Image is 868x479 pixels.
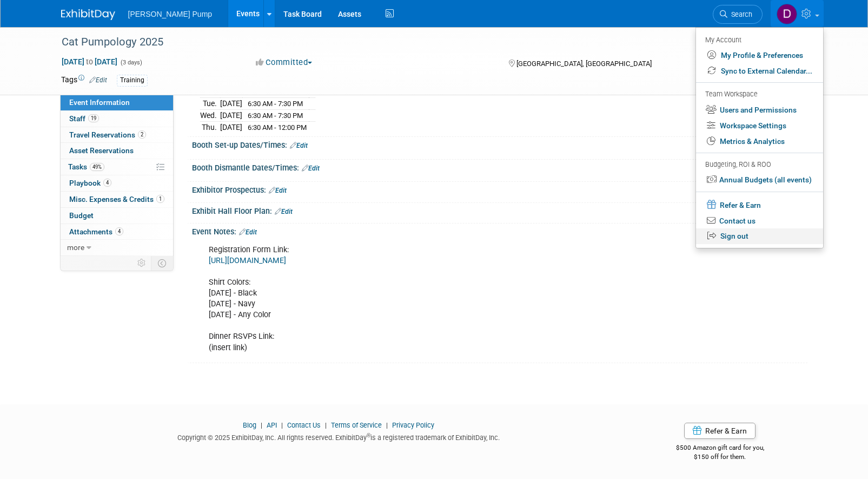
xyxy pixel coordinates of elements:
span: Travel Reservations [69,130,146,139]
a: Edit [290,142,308,149]
sup: ® [367,432,370,438]
a: Metrics & Analytics [696,134,823,149]
span: 1 [156,195,164,203]
td: Wed. [200,110,220,122]
div: Booth Dismantle Dates/Times: [192,160,807,174]
span: 4 [115,227,123,235]
span: [GEOGRAPHIC_DATA], [GEOGRAPHIC_DATA] [516,60,652,68]
a: Staff19 [61,111,173,127]
a: Search [713,5,763,24]
span: Search [727,10,752,18]
a: Sign out [696,228,823,244]
a: Edit [89,76,107,84]
div: Copyright © 2025 ExhibitDay, Inc. All rights reserved. ExhibitDay is a registered trademark of Ex... [61,430,617,443]
span: to [84,57,95,66]
span: (3 days) [120,59,142,66]
a: Workspace Settings [696,118,823,134]
span: [DATE] [DATE] [61,57,118,67]
td: Tags [61,74,107,87]
a: Playbook4 [61,175,173,191]
a: Users and Permissions [696,102,823,118]
div: $150 off for them. [633,452,807,462]
a: Annual Budgets (all events) [696,172,823,188]
a: Blog [243,421,256,429]
span: Budget [69,211,94,220]
span: Event Information [69,98,130,107]
span: 19 [88,114,99,122]
span: Playbook [69,179,111,187]
td: Thu. [200,121,220,133]
a: Misc. Expenses & Credits1 [61,192,173,207]
td: Toggle Event Tabs [151,256,173,270]
div: $500 Amazon gift card for you, [633,436,807,461]
a: Travel Reservations2 [61,127,173,143]
div: Training [117,75,148,86]
span: 49% [90,163,104,171]
a: My Profile & Preferences [696,48,823,63]
div: Budgeting, ROI & ROO [705,159,812,170]
a: Budget [61,208,173,224]
a: Refer & Earn [684,423,756,439]
a: Edit [302,165,320,172]
a: [URL][DOMAIN_NAME] [209,256,286,265]
a: Contact Us [287,421,321,429]
a: Sync to External Calendar... [696,63,823,79]
a: Edit [239,228,257,236]
a: Edit [275,208,293,215]
a: Edit [269,187,287,194]
a: Attachments4 [61,224,173,240]
a: more [61,240,173,255]
a: API [267,421,277,429]
a: Privacy Policy [392,421,434,429]
span: Attachments [69,227,123,236]
a: Event Information [61,95,173,110]
div: Event Notes: [192,224,807,238]
span: | [322,421,329,429]
span: 2 [138,130,146,139]
div: Exhibitor Prospectus: [192,182,807,196]
div: Exhibit Hall Floor Plan: [192,203,807,217]
a: Contact us [696,213,823,229]
span: | [279,421,286,429]
span: | [258,421,265,429]
span: Tasks [68,162,104,171]
a: Terms of Service [331,421,382,429]
div: Cat Pumpology 2025 [58,32,746,52]
span: 6:30 AM - 7:30 PM [248,111,303,120]
a: Tasks49% [61,159,173,175]
td: Tue. [200,98,220,110]
td: Personalize Event Tab Strip [132,256,151,270]
span: 6:30 AM - 7:30 PM [248,100,303,108]
span: 6:30 AM - 12:00 PM [248,123,307,132]
div: Booth Set-up Dates/Times: [192,137,807,151]
button: Committed [252,57,316,68]
td: [DATE] [220,98,242,110]
img: Del Ritz [777,4,797,24]
span: Asset Reservations [69,146,134,155]
span: Staff [69,114,99,123]
td: [DATE] [220,110,242,122]
span: 4 [103,179,111,187]
span: | [383,421,390,429]
div: My Account [705,33,812,46]
img: ExhibitDay [61,9,115,20]
span: more [67,243,84,252]
div: Registration Form Link: Shirt Colors: [DATE] - Black [DATE] - Navy [DATE] - Any Color Dinner RSVP... [201,239,688,359]
span: [PERSON_NAME] Pump [128,10,213,18]
div: Team Workspace [705,89,812,101]
td: [DATE] [220,121,242,133]
span: Misc. Expenses & Credits [69,195,164,204]
a: Refer & Earn [696,196,823,213]
a: Asset Reservations [61,143,173,159]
